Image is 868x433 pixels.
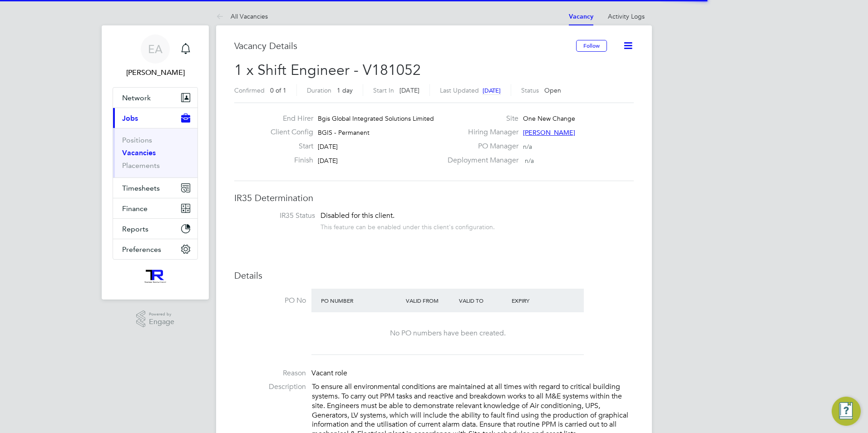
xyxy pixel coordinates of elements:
span: Bgis Global Integrated Solutions Limited [318,114,434,123]
label: IR35 Status [243,211,315,221]
label: Client Config [263,128,313,137]
a: Vacancies [122,148,156,157]
span: n/a [525,157,534,165]
span: One New Change [523,114,575,123]
span: Disabled for this client. [321,211,395,220]
button: Reports [113,219,197,239]
span: Network [122,93,151,102]
span: n/a [523,143,532,151]
label: Reason [234,369,306,378]
div: This feature can be enabled under this client's configuration. [321,221,495,231]
label: Finish [263,156,313,165]
nav: Main navigation [102,25,209,300]
h3: IR35 Determination [234,192,634,204]
div: Valid To [457,292,510,309]
span: Vacant role [311,369,347,378]
span: [DATE] [318,143,338,151]
label: Duration [307,86,331,94]
span: Ellis Andrew [113,67,198,78]
a: EA[PERSON_NAME] [113,34,198,78]
h3: Vacancy Details [234,40,576,52]
label: Start [263,142,313,151]
button: Finance [113,198,197,218]
label: PO Manager [442,142,518,151]
a: All Vacancies [216,12,268,20]
a: Positions [122,136,152,144]
span: Jobs [122,114,138,123]
label: Description [234,382,306,392]
label: Deployment Manager [442,156,518,165]
span: EA [148,43,163,55]
span: 0 of 1 [270,86,286,94]
span: Reports [122,225,148,233]
button: Network [113,88,197,108]
div: No PO numbers have been created. [321,329,575,338]
span: Engage [149,318,174,326]
label: Status [521,86,539,94]
span: 1 x Shift Engineer - V181052 [234,61,421,79]
span: [DATE] [483,87,501,94]
a: Powered byEngage [136,310,175,328]
label: End Hirer [263,114,313,123]
button: Engage Resource Center [832,397,861,426]
div: Valid From [404,292,457,309]
span: [PERSON_NAME] [523,128,575,137]
div: PO Number [319,292,404,309]
div: Expiry [509,292,562,309]
span: Preferences [122,245,161,254]
a: Vacancy [569,13,593,20]
button: Jobs [113,108,197,128]
label: Last Updated [440,86,479,94]
span: [DATE] [318,157,338,165]
span: BGIS - Permanent [318,128,370,137]
button: Timesheets [113,178,197,198]
img: wearetecrec-logo-retina.png [143,269,168,283]
label: Confirmed [234,86,265,94]
h3: Details [234,270,634,281]
span: Powered by [149,310,174,318]
div: Jobs [113,128,197,177]
span: Open [544,86,561,94]
button: Follow [576,40,607,52]
span: [DATE] [399,86,419,94]
a: Activity Logs [608,12,645,20]
span: Timesheets [122,184,160,192]
label: PO No [234,296,306,305]
a: Placements [122,161,160,170]
label: Hiring Manager [442,128,518,137]
span: 1 day [337,86,353,94]
a: Go to home page [113,269,198,283]
label: Start In [373,86,394,94]
label: Site [442,114,518,123]
span: Finance [122,204,148,213]
button: Preferences [113,239,197,259]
